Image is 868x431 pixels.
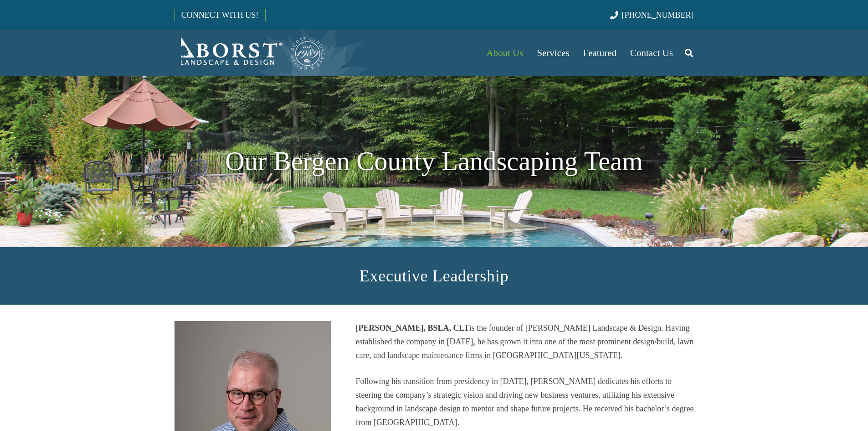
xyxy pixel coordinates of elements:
[355,321,693,362] p: is the founder of [PERSON_NAME] Landscape & Design. Having established the company in [DATE], he ...
[175,35,326,71] a: Borst-Logo
[610,10,693,20] a: [PHONE_NUMBER]
[479,30,530,76] a: About Us
[583,47,616,58] span: Featured
[630,47,673,58] span: Contact Us
[486,47,523,58] span: About Us
[537,47,569,58] span: Services
[680,42,698,64] a: Search
[622,10,694,20] span: [PHONE_NUMBER]
[530,30,576,76] a: Services
[175,141,694,182] h1: Our Bergen County Landscaping Team
[623,30,680,76] a: Contact Us
[175,4,265,26] a: CONNECT WITH US!
[175,264,694,288] h2: Executive Leadership
[355,323,469,332] strong: [PERSON_NAME], BSLA, CLT
[576,30,623,76] a: Featured
[355,374,693,429] p: Following his transition from presidency in [DATE], [PERSON_NAME] dedicates his efforts to steeri...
